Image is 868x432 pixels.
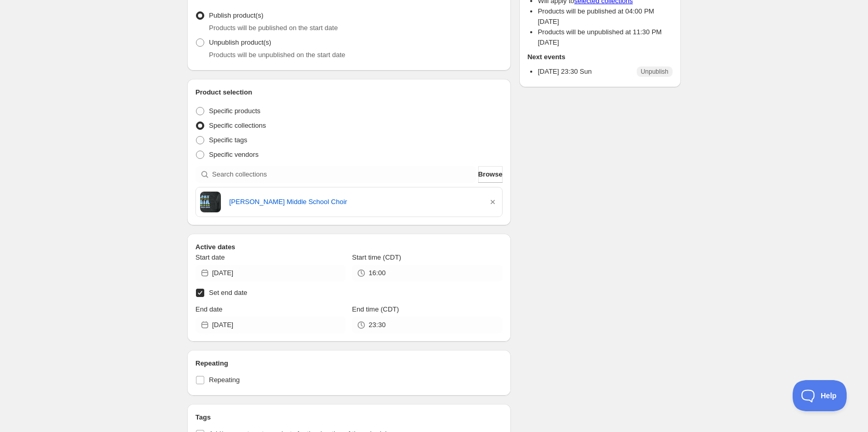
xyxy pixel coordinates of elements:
[209,136,247,144] span: Specific tags
[478,166,503,183] button: Browse
[229,197,479,207] a: [PERSON_NAME] Middle School Choir
[209,51,345,59] span: Products will be unpublished on the start date
[195,242,503,252] h2: Active dates
[538,66,592,77] p: [DATE] 23:30 Sun
[793,380,847,411] iframe: Toggle Customer Support
[195,305,222,313] span: End date
[528,52,673,62] h2: Next events
[209,24,338,32] span: Products will be published on the start date
[195,412,503,423] h2: Tags
[209,122,266,129] span: Specific collections
[195,87,503,98] h2: Product selection
[209,376,240,384] span: Repeating
[538,27,673,48] li: Products will be unpublished at 11:30 PM [DATE]
[212,166,476,183] input: Search collections
[209,38,271,46] span: Unpublish product(s)
[538,6,673,27] li: Products will be published at 04:00 PM [DATE]
[641,67,668,76] span: Unpublish
[478,169,503,180] span: Browse
[195,358,503,369] h2: Repeating
[352,253,401,261] span: Start time (CDT)
[209,289,247,296] span: Set end date
[209,11,264,19] span: Publish product(s)
[352,305,399,313] span: End time (CDT)
[209,107,260,115] span: Specific products
[195,253,225,261] span: Start date
[209,151,258,158] span: Specific vendors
